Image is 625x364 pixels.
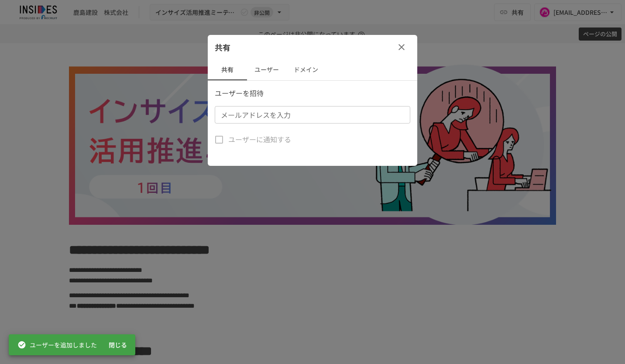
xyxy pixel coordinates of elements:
p: ユーザーを招待 [215,88,410,99]
button: ユーザー [247,59,286,80]
button: 閉じる [104,337,132,353]
button: ドメイン [286,59,326,80]
div: 共有 [208,35,417,59]
div: ユーザーを追加しました [17,337,97,353]
span: ユーザーに通知する [228,134,291,145]
button: 共有 [208,59,247,80]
